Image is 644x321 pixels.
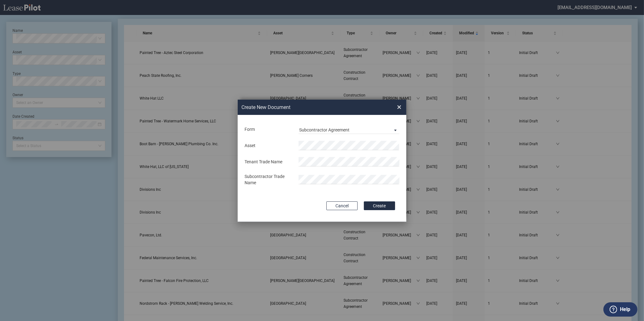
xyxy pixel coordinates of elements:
[397,102,401,112] span: ×
[299,157,399,166] input: Tenant Trade Name
[326,201,358,210] button: Cancel
[241,174,295,186] div: Subcontractor Trade Name
[238,100,406,221] md-dialog: Create New ...
[241,143,295,149] div: Asset
[241,159,295,165] div: Tenant Trade Name
[241,104,374,111] h2: Create New Document
[241,126,295,133] div: Form
[299,175,399,184] input: Subcontractor Trade Name
[364,201,395,210] button: Create
[620,305,630,314] label: Help
[299,127,349,132] div: Subcontractor Agreement
[299,125,399,134] md-select: Lease Form: Subcontractor Agreement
